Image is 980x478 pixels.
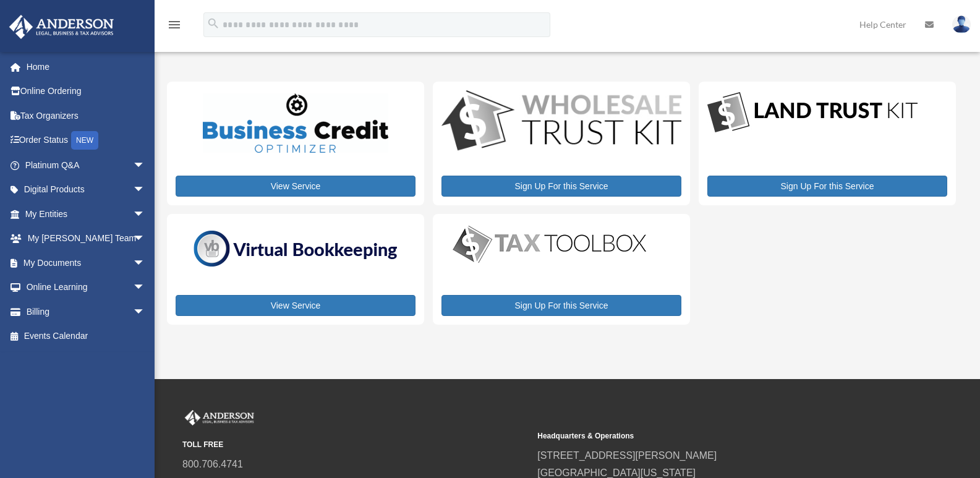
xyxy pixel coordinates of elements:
[537,430,884,443] small: Headquarters & Operations
[9,202,164,226] a: My Entitiesarrow_drop_down
[6,15,117,39] img: Anderson Advisors Platinum Portal
[9,299,164,324] a: Billingarrow_drop_down
[133,299,158,325] span: arrow_drop_down
[133,226,158,252] span: arrow_drop_down
[133,202,158,227] span: arrow_drop_down
[176,176,415,197] a: View Service
[9,324,164,349] a: Events Calendar
[707,176,947,197] a: Sign Up For this Service
[441,223,658,266] img: taxtoolbox_new-1.webp
[182,438,529,451] small: TOLL FREE
[182,459,243,469] a: 800.706.4741
[537,450,717,461] a: [STREET_ADDRESS][PERSON_NAME]
[133,153,158,178] span: arrow_drop_down
[9,54,164,79] a: Home
[707,90,918,135] img: LandTrust_lgo-1.jpg
[9,103,164,128] a: Tax Organizers
[167,17,182,32] i: menu
[9,250,164,275] a: My Documentsarrow_drop_down
[9,153,164,177] a: Platinum Q&Aarrow_drop_down
[71,131,98,150] div: NEW
[537,467,696,478] a: [GEOGRAPHIC_DATA][US_STATE]
[133,177,158,203] span: arrow_drop_down
[207,17,220,30] i: search
[9,177,158,202] a: Digital Productsarrow_drop_down
[9,226,164,251] a: My [PERSON_NAME] Teamarrow_drop_down
[441,176,681,197] a: Sign Up For this Service
[952,15,971,33] img: User Pic
[133,275,158,301] span: arrow_drop_down
[133,250,158,276] span: arrow_drop_down
[9,128,164,153] a: Order StatusNEW
[167,22,182,32] a: menu
[9,275,164,300] a: Online Learningarrow_drop_down
[182,410,257,426] img: Anderson Advisors Platinum Portal
[441,90,681,154] img: WS-Trust-Kit-lgo-1.jpg
[176,295,415,316] a: View Service
[9,79,164,104] a: Online Ordering
[441,295,681,316] a: Sign Up For this Service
